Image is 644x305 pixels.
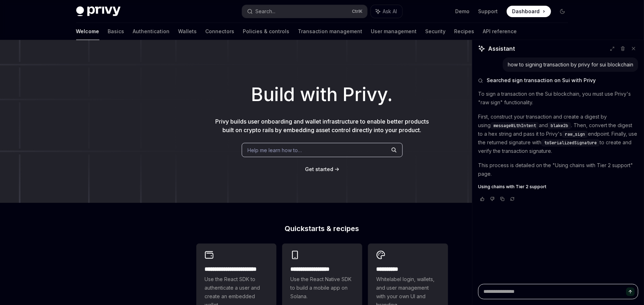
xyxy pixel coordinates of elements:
div: Search... [256,7,276,16]
button: Toggle dark mode [557,6,568,17]
span: Privy builds user onboarding and wallet infrastructure to enable better products built on crypto ... [215,118,429,134]
p: To sign a transaction on the Sui blockchain, you must use Privy's "raw sign" functionality. [478,90,638,107]
span: messageWithIntent [493,123,536,129]
a: Using chains with Tier 2 support [478,184,638,190]
a: Security [426,23,446,40]
a: Dashboard [507,6,551,17]
button: Send message [626,287,635,296]
a: Transaction management [298,23,363,40]
a: Basics [108,23,124,40]
button: Search...CtrlK [242,5,367,18]
span: Using chains with Tier 2 support [478,184,546,190]
a: Demo [456,8,470,15]
a: Connectors [206,23,235,40]
div: how to signing transaction by privy for sui blockchain [508,61,633,68]
a: Policies & controls [243,23,290,40]
h2: Quickstarts & recipes [196,225,448,232]
span: Searched sign transaction on Sui with Privy [487,77,596,84]
a: Wallets [178,23,197,40]
a: API reference [483,23,517,40]
span: Get started [305,166,333,172]
button: Searched sign transaction on Sui with Privy [478,77,638,84]
span: toSerializedSignature [544,140,597,146]
a: User management [371,23,417,40]
a: Recipes [454,23,475,40]
span: Dashboard [512,8,540,15]
a: Authentication [133,23,170,40]
span: raw_sign [565,131,585,137]
img: dark logo [76,6,121,16]
a: Support [478,8,498,15]
button: Ask AI [371,5,402,18]
span: Assistant [488,44,515,53]
span: blake2b [551,123,568,129]
span: Ask AI [383,8,397,15]
span: Use the React Native SDK to build a mobile app on Solana. [291,275,354,301]
h1: Build with Privy. [11,81,633,109]
p: First, construct your transaction and create a digest by using and . Then, convert the digest to ... [478,112,638,155]
a: Welcome [76,23,99,40]
a: Get started [305,166,333,173]
p: This process is detailed on the "Using chains with Tier 2 support" page. [478,161,638,178]
span: Help me learn how to… [248,146,302,154]
span: Ctrl K [352,9,363,14]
